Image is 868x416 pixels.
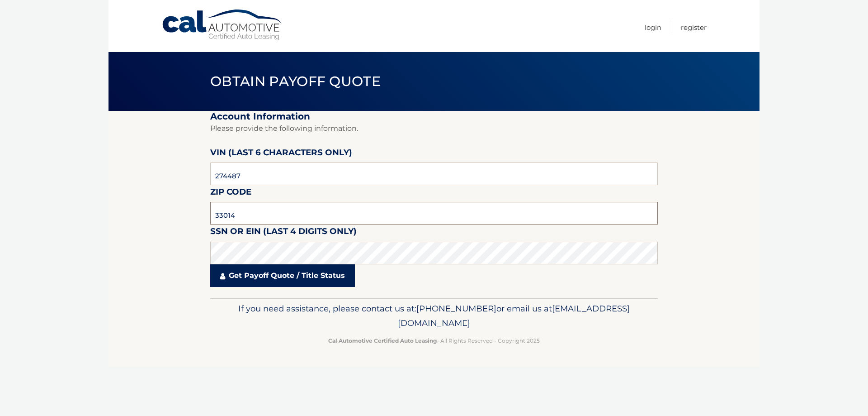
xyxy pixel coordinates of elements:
[328,337,437,344] strong: Cal Automotive Certified Auto Leasing
[210,122,658,135] p: Please provide the following information.
[210,185,251,202] label: Zip Code
[210,146,352,163] label: VIN (last 6 characters only)
[645,20,661,35] a: Login
[210,225,357,241] label: SSN or EIN (last 4 digits only)
[416,303,496,314] span: [PHONE_NUMBER]
[210,73,381,90] span: Obtain Payoff Quote
[161,9,283,41] a: Cal Automotive
[210,264,355,287] a: Get Payoff Quote / Title Status
[681,20,707,35] a: Register
[210,111,658,122] h2: Account Information
[216,301,652,330] p: If you need assistance, please contact us at: or email us at
[216,336,652,345] p: - All Rights Reserved - Copyright 2025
